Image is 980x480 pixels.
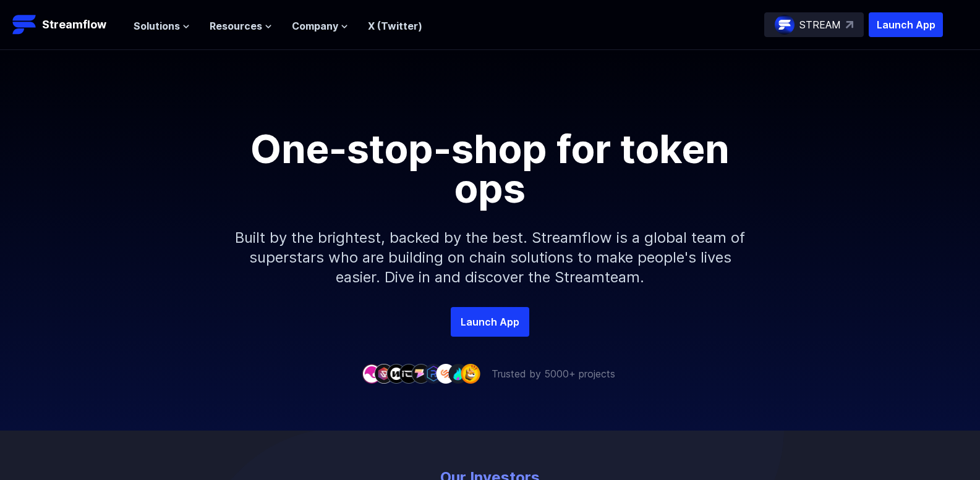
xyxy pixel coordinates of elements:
[775,15,795,35] img: streamflow-logo-circle.png
[134,19,180,33] span: Solutions
[134,19,190,33] button: Solutions
[846,21,853,28] img: top-right-arrow.svg
[764,12,864,37] a: STREAM
[461,364,480,383] img: company-9
[292,19,338,33] span: Company
[424,364,443,383] img: company-6
[451,307,529,337] a: Launch App
[210,19,272,33] button: Resources
[12,12,121,37] a: Streamflow
[224,208,756,307] p: Built by the brightest, backed by the best. Streamflow is a global team of superstars who are bui...
[492,366,615,381] p: Trusted by 5000+ projects
[399,364,419,383] img: company-4
[212,129,769,208] h1: One-stop-shop for token ops
[210,19,262,33] span: Resources
[411,364,431,383] img: company-5
[292,19,348,33] button: Company
[374,364,394,383] img: company-2
[368,20,422,32] a: X (Twitter)
[42,16,106,33] p: Streamflow
[386,364,406,383] img: company-3
[12,12,37,37] img: Streamflow Logo
[362,364,381,383] img: company-1
[448,364,468,383] img: company-8
[869,12,943,37] button: Launch App
[799,17,841,32] p: STREAM
[436,364,456,383] img: company-7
